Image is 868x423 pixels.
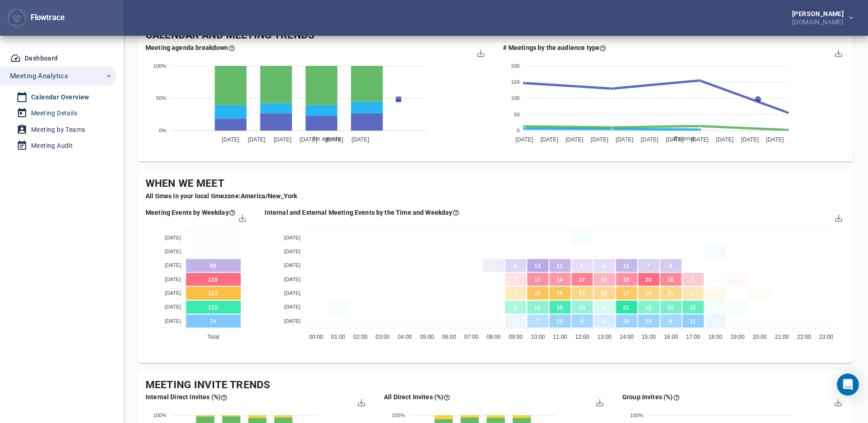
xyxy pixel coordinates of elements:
tspan: 100% [630,412,643,418]
div: When We Meet [146,176,846,191]
tspan: [DATE] [300,136,318,143]
div: Menu [834,213,841,221]
tspan: 22:00 [797,334,811,340]
tspan: 50% [156,95,167,101]
tspan: 05:00 [420,334,434,340]
tspan: 03:00 [375,334,389,340]
tspan: [DATE] [284,234,300,240]
tspan: 100 [511,95,520,101]
div: Meeting Details [31,108,77,119]
div: Open Intercom Messenger [837,374,859,396]
div: Menu [834,48,841,56]
tspan: 08:00 [486,334,501,340]
div: Here's the agenda information from your meetings. No agenda means the description field of the ca... [146,43,235,52]
div: This chart shows the status of group invites. This number is often the lowest of these all invite... [622,392,680,401]
div: Here you can see the meeting load at the given hour across the calendars. Every hour slot is a we... [265,208,459,217]
button: [PERSON_NAME][DOMAIN_NAME] [777,8,861,28]
div: Here you can see how many meetings by the type of audiences. Audience is classed as either intern... [503,43,607,52]
tspan: [DATE] [351,136,369,143]
span: Meeting Analytics [10,70,68,82]
div: [DOMAIN_NAME] [792,17,847,25]
tspan: 100% [153,63,167,69]
tspan: [DATE] [248,136,265,143]
tspan: [DATE] [566,136,583,143]
div: All times in your local timezone: America/New_York [146,191,839,201]
img: Flowtrace [10,11,24,25]
div: Menu [357,398,365,406]
tspan: [DATE] [666,136,684,143]
tspan: [DATE] [641,136,658,143]
tspan: [DATE] [222,136,240,143]
tspan: 18:00 [708,334,722,340]
tspan: [DATE] [165,290,181,296]
tspan: [DATE] [741,136,759,143]
span: No agenda [306,136,340,142]
tspan: 12:00 [575,334,589,340]
tspan: 13:00 [597,334,611,340]
tspan: [DATE] [284,276,300,282]
div: This chart shows the status of internal and external direct invites. [384,392,450,401]
tspan: [DATE] [274,136,291,143]
tspan: [DATE] [326,136,344,143]
tspan: 21:00 [775,334,789,340]
div: Menu [595,398,603,406]
tspan: 04:00 [398,334,412,340]
button: Flowtrace [7,8,27,28]
div: [PERSON_NAME] [792,11,847,17]
tspan: [DATE] [165,262,181,268]
tspan: 50 [514,111,520,117]
tspan: 16:00 [664,334,678,340]
div: Menu [238,213,246,221]
tspan: [DATE] [716,136,733,143]
tspan: 14:00 [620,334,634,340]
tspan: 11:00 [553,334,567,340]
div: Flowtrace [7,8,65,28]
div: Calendar Overview [31,92,89,103]
tspan: [DATE] [590,136,608,143]
tspan: [DATE] [690,136,708,143]
tspan: 20:00 [752,334,766,340]
tspan: 150 [511,79,520,85]
tspan: 07:00 [464,334,478,340]
tspan: 01:00 [331,334,345,340]
tspan: 23:00 [819,334,833,340]
div: This chart shows the status of internal direct invites. [146,392,227,401]
div: Meeting by Teams [31,124,85,136]
tspan: 17:00 [686,334,700,340]
tspan: 200 [511,63,520,69]
tspan: [DATE] [766,136,784,143]
tspan: 100% [153,412,167,418]
tspan: [DATE] [284,290,300,296]
div: Flowtrace [27,12,65,23]
tspan: [DATE] [165,304,181,309]
tspan: 15:00 [642,334,656,340]
div: Dashboard [25,53,58,64]
div: Meeting Audit [31,140,73,152]
tspan: [DATE] [284,318,300,323]
tspan: 100% [392,412,405,418]
tspan: Total [207,334,219,340]
div: Here you can see the meeting load at the given day across the calendars. These are total number o... [146,208,236,217]
tspan: [DATE] [284,304,300,309]
tspan: [DATE] [165,318,181,323]
tspan: 0 [517,128,519,133]
tspan: 19:00 [730,334,744,340]
tspan: 00:00 [309,334,323,340]
tspan: [DATE] [165,234,181,240]
div: Meeting Invite Trends [146,378,846,393]
tspan: 06:00 [442,334,456,340]
div: Menu [476,48,484,56]
tspan: [DATE] [515,136,533,143]
tspan: 02:00 [353,334,367,340]
tspan: [DATE] [284,249,300,254]
tspan: [DATE] [284,262,300,268]
tspan: 09:00 [508,334,523,340]
span: External [667,136,695,142]
tspan: 0% [159,128,167,133]
tspan: [DATE] [615,136,633,143]
div: Menu [833,398,841,406]
tspan: [DATE] [165,249,181,254]
tspan: [DATE] [540,136,558,143]
tspan: [DATE] [165,276,181,282]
